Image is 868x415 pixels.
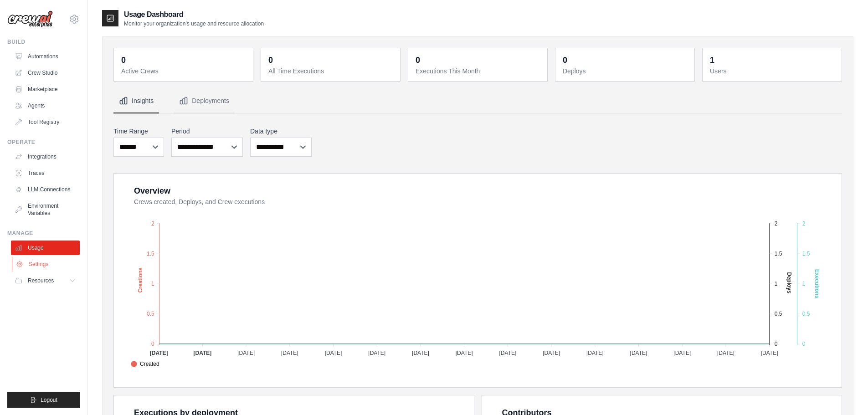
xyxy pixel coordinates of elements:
tspan: 1 [151,281,154,287]
div: 0 [268,54,273,67]
div: 0 [416,54,420,67]
span: Logout [41,396,57,404]
tspan: 1.5 [802,251,810,257]
a: Crew Studio [11,66,80,80]
div: 1 [710,54,714,67]
tspan: [DATE] [237,350,255,356]
button: Resources [11,273,80,288]
a: Tool Registry [11,115,80,129]
div: Manage [7,230,80,237]
span: Created [131,360,159,368]
a: Agents [11,98,80,113]
button: Deployments [174,89,235,113]
text: Creations [137,267,144,293]
tspan: [DATE] [193,350,211,356]
tspan: [DATE] [150,350,168,356]
tspan: 1 [775,281,778,287]
tspan: 0.5 [802,311,810,317]
tspan: 0 [151,341,154,347]
div: Overview [134,184,170,197]
tspan: [DATE] [499,350,516,356]
dt: Users [710,67,836,76]
dt: Executions This Month [416,67,542,76]
tspan: [DATE] [717,350,734,356]
tspan: 0.5 [775,311,782,317]
a: Usage [11,241,80,255]
text: Executions [814,269,820,298]
tspan: [DATE] [412,350,429,356]
a: Marketplace [11,82,80,97]
tspan: 1 [802,281,806,287]
div: Operate [7,138,80,146]
tspan: [DATE] [543,350,560,356]
label: Data type [250,127,312,136]
tspan: [DATE] [368,350,385,356]
tspan: [DATE] [630,350,647,356]
tspan: 0 [802,341,806,347]
div: 0 [563,54,567,67]
img: Logo [7,10,53,28]
tspan: [DATE] [281,350,298,356]
tspan: [DATE] [586,350,604,356]
button: Insights [113,89,159,113]
a: Settings [12,257,81,272]
label: Time Range [113,127,164,136]
a: Integrations [11,149,80,164]
a: LLM Connections [11,182,80,197]
p: Monitor your organization's usage and resource allocation [124,20,264,27]
a: Automations [11,49,80,64]
nav: Tabs [113,89,842,113]
a: Traces [11,166,80,180]
label: Period [171,127,243,136]
tspan: [DATE] [456,350,473,356]
div: Build [7,38,80,46]
tspan: 0 [775,341,778,347]
dt: All Time Executions [268,67,395,76]
button: Logout [7,392,80,408]
tspan: 1.5 [775,251,782,257]
tspan: 2 [802,220,806,227]
tspan: [DATE] [673,350,691,356]
dt: Deploys [563,67,689,76]
tspan: 2 [775,220,778,227]
div: 0 [121,54,126,67]
tspan: [DATE] [325,350,342,356]
text: Deploys [786,272,792,293]
a: Environment Variables [11,199,80,220]
tspan: [DATE] [761,350,778,356]
tspan: 2 [151,220,154,227]
h2: Usage Dashboard [124,9,264,20]
dt: Active Crews [121,67,247,76]
span: Resources [28,277,54,284]
tspan: 1.5 [147,251,154,257]
tspan: 0.5 [147,311,154,317]
dt: Crews created, Deploys, and Crew executions [134,197,831,206]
